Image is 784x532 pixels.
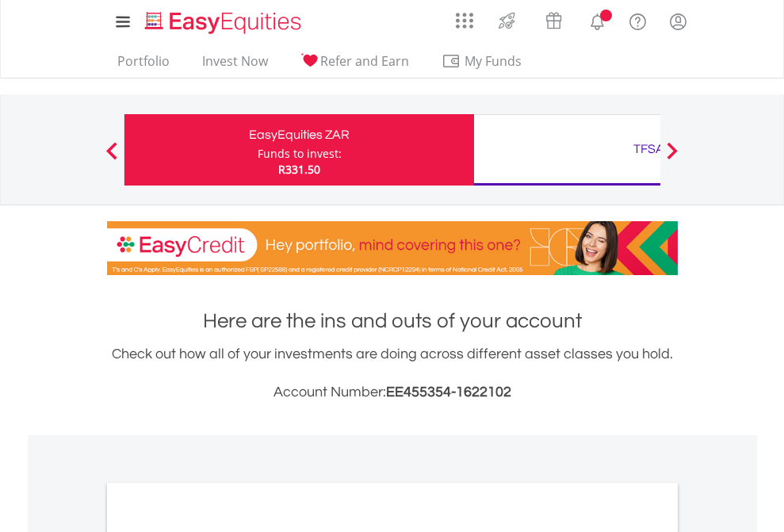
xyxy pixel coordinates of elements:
a: Refer and Earn [294,53,415,78]
a: Notifications [577,4,618,36]
a: Vouchers [530,4,577,33]
a: Portfolio [111,53,176,78]
div: Funds to invest: [258,146,342,162]
div: EasyEquities ZAR [134,124,465,146]
a: Invest Now [196,53,274,78]
a: FAQ's and Support [618,4,658,36]
button: Next [656,150,688,166]
a: My Profile [658,4,698,39]
h1: Here are the ins and outs of your account [107,307,678,335]
a: Home page [139,4,308,36]
button: Previous [96,150,128,166]
span: Refer and Earn [320,52,409,70]
span: My Funds [442,51,545,71]
img: EasyEquities_Logo.png [142,10,308,36]
h3: Account Number: [107,381,678,404]
div: Check out how all of your investments are doing across different asset classes you hold. [107,343,678,404]
img: vouchers-v2.svg [541,8,567,33]
img: grid-menu-icon.svg [456,12,473,29]
img: thrive-v2.svg [494,8,520,33]
img: EasyCredit Promotion Banner [107,221,678,275]
span: R331.50 [278,162,320,177]
span: EE455354-1622102 [386,385,511,400]
a: AppsGrid [446,4,484,29]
